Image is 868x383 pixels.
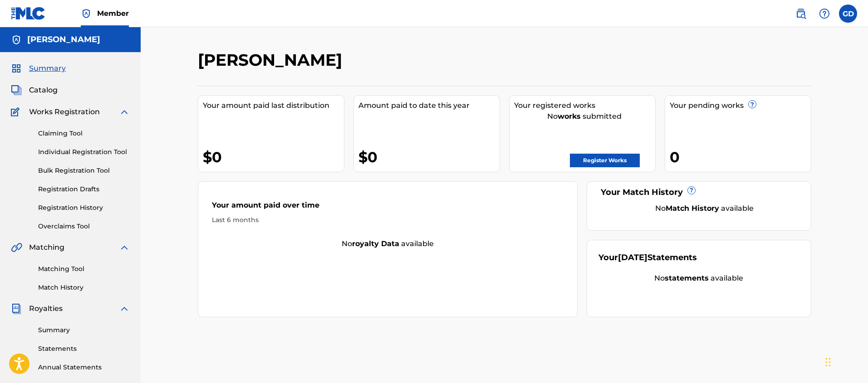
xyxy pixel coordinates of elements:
[670,147,811,167] div: 0
[843,248,868,321] iframe: Resource Center
[598,273,799,284] div: No available
[38,325,130,335] a: Summary
[11,34,22,45] img: Accounts
[29,63,66,74] span: Summary
[610,203,799,214] div: No available
[38,363,130,372] a: Annual Statements
[119,303,130,314] img: expand
[212,200,564,215] div: Your amount paid over time
[688,187,695,194] span: ?
[119,107,130,117] img: expand
[81,8,92,19] img: Top Rightsholder
[119,242,130,253] img: expand
[665,274,709,282] strong: statements
[198,50,347,70] h2: [PERSON_NAME]
[11,7,46,20] img: MLC Logo
[29,242,64,253] span: Matching
[670,100,811,111] div: Your pending works
[97,8,129,19] span: Member
[11,63,66,74] a: SummarySummary
[598,252,697,264] div: Your Statements
[212,215,564,225] div: Last 6 months
[825,349,831,376] div: Drag
[558,112,581,121] strong: works
[29,107,100,117] span: Works Registration
[11,242,22,253] img: Matching
[570,154,640,167] a: Register Works
[29,85,58,96] span: Catalog
[598,186,799,199] div: Your Match History
[823,339,868,383] iframe: Chat Widget
[38,129,130,138] a: Claiming Tool
[38,344,130,354] a: Statements
[38,166,130,175] a: Bulk Registration Tool
[29,303,63,314] span: Royalties
[38,283,130,292] a: Match History
[618,252,647,262] span: [DATE]
[819,8,830,19] img: help
[203,147,344,167] div: $0
[358,100,500,111] div: Amount paid to date this year
[11,107,23,117] img: Works Registration
[11,63,22,74] img: Summary
[11,85,22,96] img: Catalog
[38,147,130,157] a: Individual Registration Tool
[792,5,810,23] a: Public Search
[815,5,834,23] div: Help
[839,5,857,23] div: User Menu
[514,100,655,111] div: Your registered works
[795,8,806,19] img: search
[38,203,130,213] a: Registration History
[38,222,130,231] a: Overclaims Tool
[358,147,500,167] div: $0
[11,303,22,314] img: Royalties
[38,184,130,194] a: Registration Drafts
[38,264,130,274] a: Matching Tool
[514,111,655,122] div: No submitted
[749,101,756,108] span: ?
[352,239,399,248] strong: royalty data
[198,238,578,249] div: No available
[27,34,100,45] h5: Gregg Davis
[203,100,344,111] div: Your amount paid last distribution
[666,204,719,213] strong: Match History
[11,85,58,96] a: CatalogCatalog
